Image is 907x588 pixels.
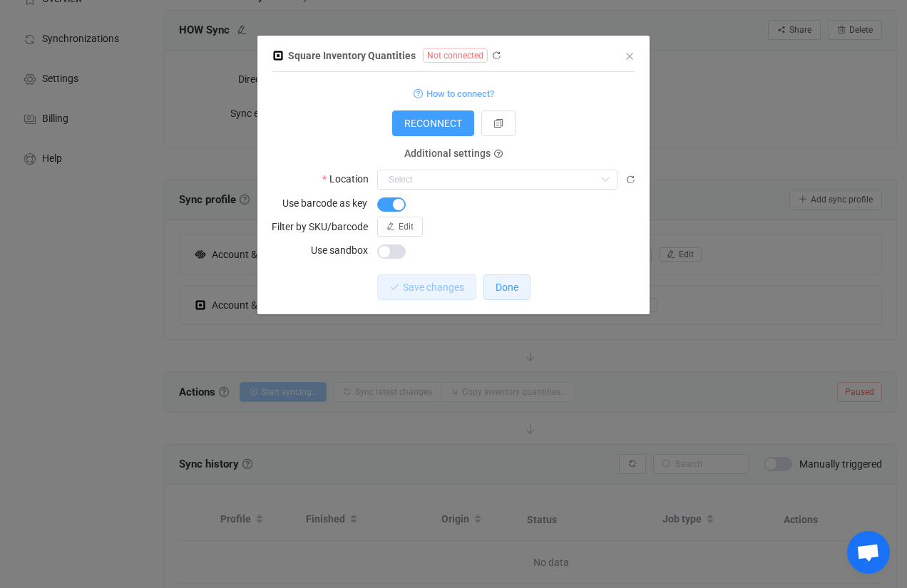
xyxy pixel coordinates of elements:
label: Location [322,169,377,189]
button: Done [483,274,531,300]
label: Use sandbox [311,240,376,260]
span: Done [496,282,518,293]
label: Use barcode as key [282,193,376,213]
span: Save changes [403,282,464,293]
div: dialog [257,36,650,314]
span: Edit [399,222,414,232]
input: Select [377,170,618,190]
label: Filter by SKU/barcode [272,217,376,237]
button: Edit [377,217,423,237]
div: Open chat [847,531,890,574]
button: Save changes [377,274,476,300]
